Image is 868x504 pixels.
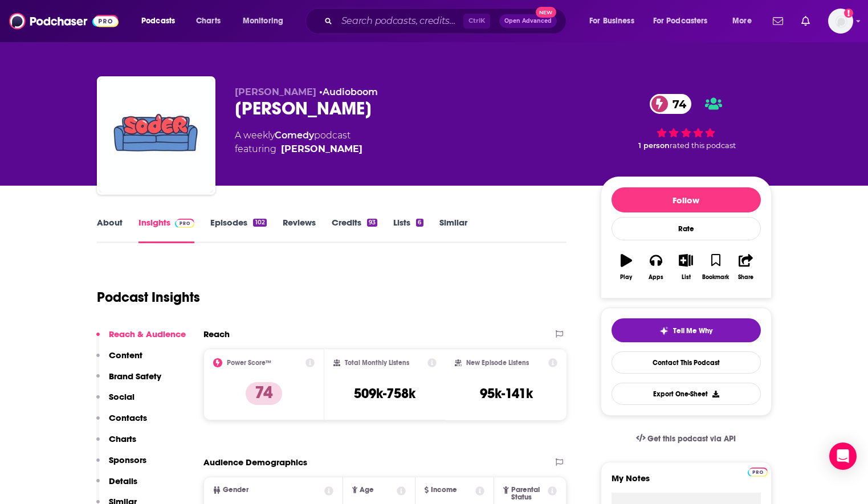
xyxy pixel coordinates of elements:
div: Share [738,274,753,281]
p: Brand Safety [109,371,161,382]
div: List [682,274,691,281]
img: User Profile [828,9,853,34]
img: Podchaser - Follow, Share and Rate Podcasts [9,10,119,32]
h2: Total Monthly Listens [345,359,409,367]
div: Search podcasts, credits, & more... [316,8,577,34]
a: Show notifications dropdown [768,11,788,31]
img: Podchaser Pro [748,468,768,477]
button: Open AdvancedNew [499,14,557,28]
a: Comedy [275,130,314,141]
button: open menu [235,12,298,30]
span: More [732,13,752,29]
a: Credits93 [332,217,377,243]
input: Search podcasts, credits, & more... [337,12,463,30]
span: Podcasts [141,13,175,29]
button: open menu [581,12,649,30]
div: 102 [253,219,266,227]
button: tell me why sparkleTell Me Why [612,318,761,342]
img: tell me why sparkle [659,326,669,335]
button: Social [96,391,135,412]
h2: Power Score™ [227,359,271,367]
button: Sponsors [96,454,146,476]
span: Open Advanced [504,18,552,24]
p: Charts [109,433,136,444]
button: Apps [641,247,671,288]
button: Content [96,350,142,371]
button: Play [612,247,641,288]
span: Monitoring [243,13,283,29]
div: A weekly podcast [235,129,362,156]
span: [PERSON_NAME] [235,87,316,97]
span: rated this podcast [670,141,736,150]
img: Podchaser Pro [175,219,195,228]
a: Charts [189,12,227,30]
span: Tell Me Why [673,326,712,335]
button: Show profile menu [828,9,853,34]
span: Get this podcast via API [647,434,736,444]
div: 93 [367,219,377,227]
p: Social [109,391,135,402]
button: Reach & Audience [96,329,186,350]
button: Contacts [96,412,147,433]
svg: Add a profile image [844,9,853,18]
a: Episodes102 [210,217,266,243]
a: Daniel Soder [281,142,362,156]
button: Share [731,247,760,288]
span: 1 person [638,141,670,150]
span: For Podcasters [653,13,708,29]
button: Bookmark [701,247,731,288]
a: Reviews [283,217,316,243]
a: About [97,217,123,243]
div: Apps [649,274,663,281]
button: Follow [612,187,761,212]
div: Play [620,274,632,281]
a: Pro website [748,466,768,477]
span: • [319,87,378,97]
a: Lists6 [393,217,423,243]
img: Soder [99,79,213,192]
span: 74 [661,94,692,114]
button: Details [96,476,137,497]
h3: 95k-141k [480,385,533,402]
div: 6 [416,219,423,227]
h2: Audience Demographics [203,457,307,468]
span: Income [431,486,457,494]
div: Open Intercom Messenger [829,442,857,470]
h3: 509k-758k [354,385,415,402]
button: Brand Safety [96,371,161,392]
a: Audioboom [323,87,378,97]
h1: Podcast Insights [97,289,200,306]
a: Show notifications dropdown [797,11,814,31]
span: Logged in as TinaPugh [828,9,853,34]
div: Bookmark [702,274,729,281]
span: Parental Status [511,486,546,501]
span: Gender [223,486,248,494]
button: open menu [133,12,190,30]
a: Similar [439,217,467,243]
p: Content [109,350,142,360]
span: Age [360,486,374,494]
a: Contact This Podcast [612,351,761,374]
p: Reach & Audience [109,329,186,339]
h2: Reach [203,329,230,339]
button: List [671,247,700,288]
p: Sponsors [109,454,146,465]
p: Details [109,476,137,486]
p: Contacts [109,412,147,423]
label: My Notes [612,473,761,493]
a: 74 [650,94,692,114]
p: 74 [246,382,282,405]
span: Charts [196,13,221,29]
span: For Business [589,13,634,29]
button: open menu [724,12,766,30]
span: New [536,7,556,18]
span: Ctrl K [463,14,490,28]
a: Get this podcast via API [627,425,745,453]
h2: New Episode Listens [466,359,529,367]
button: Export One-Sheet [612,383,761,405]
a: InsightsPodchaser Pro [138,217,195,243]
button: open menu [646,12,724,30]
span: featuring [235,142,362,156]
